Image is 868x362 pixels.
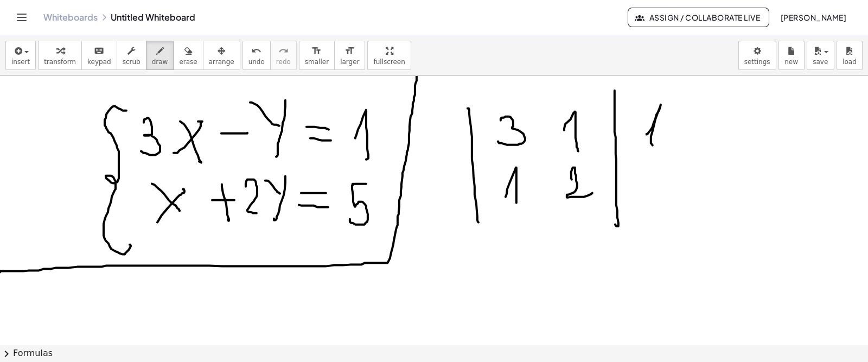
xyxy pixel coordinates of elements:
button: draw [146,41,174,70]
button: new [778,41,805,70]
button: settings [738,41,776,70]
span: save [813,58,828,66]
a: Whiteboards [43,12,98,23]
span: larger [340,58,359,66]
span: Assign / Collaborate Live [637,12,760,22]
i: keyboard [94,45,104,58]
span: transform [44,58,76,66]
i: format_size [311,45,322,58]
span: smaller [305,58,329,66]
button: insert [5,41,36,70]
button: undoundo [242,41,271,70]
button: [PERSON_NAME] [771,8,855,27]
span: insert [11,58,30,66]
span: fullscreen [373,58,405,66]
span: redo [276,58,291,66]
span: keypad [87,58,111,66]
span: load [843,58,857,66]
span: [PERSON_NAME] [780,12,846,22]
span: undo [248,58,265,66]
button: arrange [203,41,240,70]
button: erase [173,41,203,70]
span: arrange [209,58,234,66]
span: settings [744,58,770,66]
button: redoredo [270,41,297,70]
button: fullscreen [367,41,411,70]
button: format_sizesmaller [299,41,335,70]
button: Assign / Collaborate Live [628,8,769,27]
button: Toggle navigation [13,9,30,26]
i: undo [251,45,261,58]
button: save [807,41,834,70]
button: format_sizelarger [334,41,365,70]
span: draw [152,58,168,66]
button: transform [38,41,82,70]
button: keyboardkeypad [81,41,117,70]
span: erase [179,58,197,66]
i: format_size [344,45,355,58]
span: scrub [123,58,141,66]
button: load [837,41,863,70]
span: new [784,58,798,66]
i: redo [278,45,289,58]
button: scrub [117,41,146,70]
